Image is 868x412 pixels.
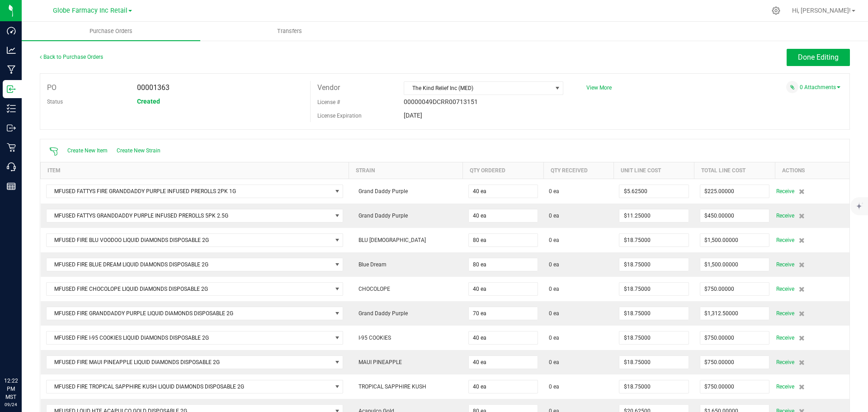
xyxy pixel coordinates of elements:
input: 0 ea [469,380,538,393]
th: Qty Received [543,162,613,179]
span: Receive [776,308,794,319]
a: View More [586,85,612,91]
span: 0 ea [549,236,559,244]
span: NO DATA FOUND [46,355,344,369]
span: 00000049DCRR00713151 [404,98,478,105]
p: 12:22 PM MST [4,377,18,401]
input: 0 ea [469,331,538,344]
span: Receive [776,210,794,221]
inline-svg: Retail [7,143,16,152]
span: 0 ea [549,334,559,342]
a: Purchase Orders [22,22,200,41]
span: MFUSED FIRE TROPICAL SAPPHIRE KUSH LIQUID DIAMONDS DISPOSABLE 2G [47,380,332,393]
span: MFUSED FIRE MAUI PINEAPPLE LIQUID DIAMONDS DISPOSABLE 2G [47,356,332,369]
th: Total Line Cost [694,162,775,179]
input: $0.00000 [700,209,769,222]
span: Create New Strain [117,147,160,154]
span: Grand Daddy Purple [354,310,408,317]
th: Actions [775,162,849,179]
span: Hi, [PERSON_NAME]! [792,7,851,14]
span: NO DATA FOUND [46,185,344,198]
th: Unit Line Cost [613,162,694,179]
inline-svg: Dashboard [7,26,16,35]
span: Grand Daddy Purple [354,213,408,219]
span: 0 ea [549,309,559,317]
input: $0.00000 [700,258,769,271]
span: 0 ea [549,212,559,220]
input: $0.00000 [619,185,688,198]
span: Created [137,98,160,105]
span: 00001363 [137,83,170,92]
span: Blue Dream [354,261,387,268]
span: Attach a document [786,81,798,93]
span: BLU [DEMOGRAPHIC_DATA] [354,237,426,243]
span: NO DATA FOUND [46,380,344,393]
input: 0 ea [469,185,538,198]
input: 0 ea [469,283,538,295]
input: $0.00000 [700,283,769,295]
span: Transfers [265,27,314,35]
span: MFUSED FIRE CHOCOLOPE LIQUID DIAMONDS DISPOSABLE 2G [47,283,332,295]
input: 0 ea [469,258,538,271]
span: CHOCOLOPE [354,286,390,292]
input: 0 ea [469,356,538,369]
span: TROPICAL SAPPHIRE KUSH [354,384,426,390]
th: Strain [349,162,463,179]
label: License # [317,95,340,109]
label: Status [47,95,63,109]
span: Receive [776,357,794,368]
span: Receive [776,259,794,270]
inline-svg: Reports [7,182,16,191]
span: MAUI PINEAPPLE [354,359,402,365]
span: Done Editing [798,53,839,62]
span: Receive [776,381,794,392]
span: NO DATA FOUND [46,209,344,223]
span: Purchase Orders [77,27,145,35]
span: MFUSED FIRE BLU VOODOO LIQUID DIAMONDS DISPOSABLE 2G [47,234,332,246]
inline-svg: Analytics [7,46,16,55]
span: MFUSED FIRE BLUE DREAM LIQUID DIAMONDS DISPOSABLE 2G [47,258,332,271]
label: License Expiration [317,112,362,120]
iframe: Resource center unread badge [27,338,38,349]
input: $0.00000 [619,258,688,271]
inline-svg: Inventory [7,104,16,113]
a: Back to Purchase Orders [40,54,103,60]
span: MFUSED FATTYS FIRE GRANDDADDY PURPLE INFUSED PREROLLS 2PK 1G [47,185,332,198]
input: $0.00000 [700,331,769,344]
input: $0.00000 [619,234,688,246]
span: 0 ea [549,187,559,195]
span: NO DATA FOUND [46,258,344,271]
span: 0 ea [549,358,559,366]
input: 0 ea [469,234,538,246]
label: PO [47,81,57,95]
span: 0 ea [549,260,559,269]
span: Receive [776,332,794,343]
span: MFUSED FATTYS GRANDDADDY PURPLE INFUSED PREROLLS 5PK 2.5G [47,209,332,222]
span: Globe Farmacy Inc Retail [53,7,127,14]
a: 0 Attachments [800,84,840,90]
span: Receive [776,284,794,294]
div: Manage settings [770,6,782,15]
span: Receive [776,186,794,197]
span: MFUSED FIRE GRANDDADDY PURPLE LIQUID DIAMONDS DISPOSABLE 2G [47,307,332,320]
label: Vendor [317,81,340,95]
input: $0.00000 [619,356,688,369]
th: Qty Ordered [463,162,543,179]
input: 0 ea [469,209,538,222]
input: $0.00000 [700,307,769,320]
span: 0 ea [549,383,559,391]
iframe: Resource center [9,340,36,367]
span: 0 ea [549,285,559,293]
input: $0.00000 [700,380,769,393]
span: Receive [776,235,794,246]
span: MFUSED FIRE I-95 COOKIES LIQUID DIAMONDS DISPOSABLE 2G [47,331,332,344]
inline-svg: Manufacturing [7,65,16,74]
span: NO DATA FOUND [46,331,344,345]
span: NO DATA FOUND [46,233,344,247]
input: $0.00000 [619,331,688,344]
inline-svg: Outbound [7,123,16,133]
span: Grand Daddy Purple [354,188,408,194]
inline-svg: Inbound [7,85,16,94]
p: 09/24 [4,401,18,408]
